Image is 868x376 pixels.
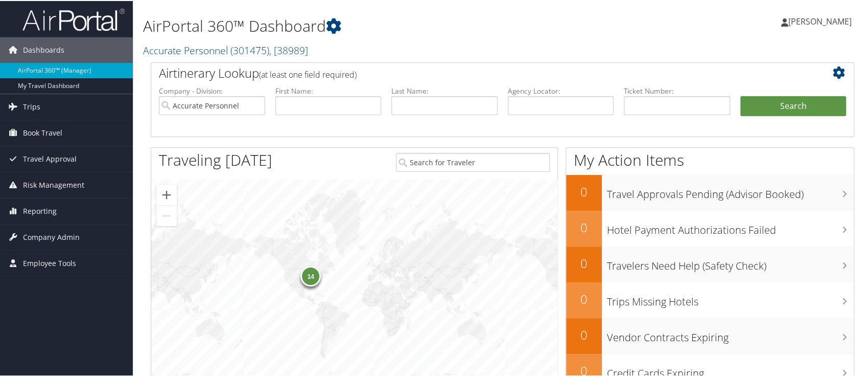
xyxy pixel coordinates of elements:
h1: My Action Items [566,148,854,170]
a: 0Travelers Need Help (Safety Check) [566,246,854,281]
h2: Airtinerary Lookup [159,63,787,81]
input: Search for Traveler [396,152,550,171]
button: Zoom out [156,205,177,225]
span: ( 301475 ) [230,42,269,56]
span: Company Admin [23,224,80,249]
span: Book Travel [23,119,62,145]
span: [PERSON_NAME] [788,15,852,26]
span: Risk Management [23,171,84,197]
h3: Trips Missing Hotels [607,289,854,308]
h2: 0 [566,218,602,235]
h1: Traveling [DATE] [159,148,272,170]
h3: Hotel Payment Authorizations Failed [607,217,854,236]
h2: 0 [566,182,602,200]
h3: Travelers Need Help (Safety Check) [607,253,854,272]
a: [PERSON_NAME] [781,5,862,36]
label: Agency Locator: [508,85,614,95]
button: Search [740,95,847,116]
h1: AirPortal 360™ Dashboard [143,14,622,36]
label: Last Name: [391,85,498,95]
a: 0Trips Missing Hotels [566,281,854,317]
span: Travel Approval [23,145,77,171]
button: Zoom in [156,184,177,204]
img: airportal-logo.png [22,7,125,31]
span: Dashboards [23,36,64,62]
label: Ticket Number: [624,85,730,95]
div: 14 [301,265,321,285]
a: 0Hotel Payment Authorizations Failed [566,210,854,246]
h2: 0 [566,325,602,343]
span: Trips [23,93,40,119]
a: 0Travel Approvals Pending (Advisor Booked) [566,174,854,210]
span: , [ 38989 ] [269,42,308,56]
a: 0Vendor Contracts Expiring [566,317,854,353]
span: (at least one field required) [259,68,357,79]
span: Reporting [23,197,57,223]
h2: 0 [566,290,602,307]
h3: Travel Approvals Pending (Advisor Booked) [607,181,854,201]
label: Company - Division: [159,85,265,95]
a: Accurate Personnel [143,42,308,56]
label: First Name: [275,85,382,95]
h2: 0 [566,254,602,271]
h3: Vendor Contracts Expiring [607,324,854,344]
span: Employee Tools [23,250,76,275]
